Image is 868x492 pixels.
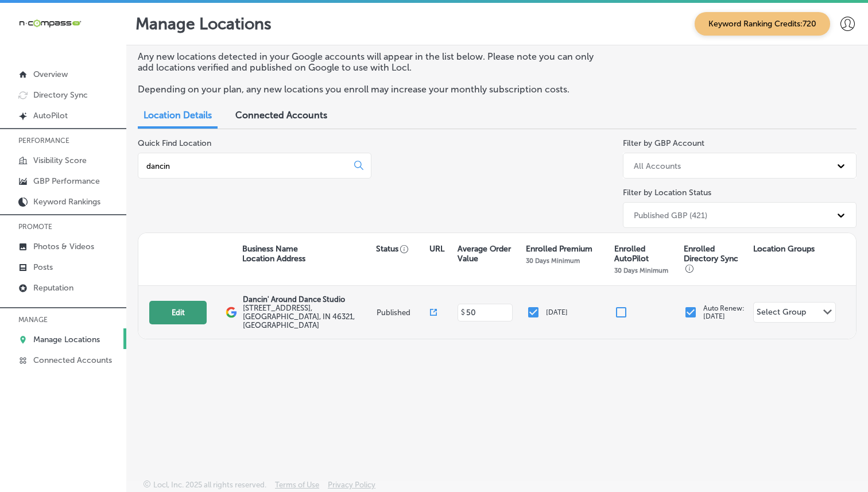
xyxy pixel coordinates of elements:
p: Reputation [33,283,73,293]
p: Enrolled Premium [526,244,592,254]
p: Locl, Inc. 2025 all rights reserved. [153,481,266,489]
p: Business Name Location Address [242,244,305,264]
p: Manage Locations [33,335,100,344]
input: All Locations [145,161,345,171]
p: [DATE] [546,308,568,316]
label: Filter by Location Status [623,188,711,197]
p: URL [429,244,444,254]
p: Dancin' Around Dance Studio [243,295,374,304]
p: Enrolled AutoPilot [614,244,678,264]
label: [STREET_ADDRESS] , [GEOGRAPHIC_DATA], IN 46321, [GEOGRAPHIC_DATA] [243,304,374,330]
p: $ [461,308,465,316]
p: Auto Renew: [DATE] [703,304,745,320]
p: AutoPilot [33,111,68,121]
p: Depending on your plan, any new locations you enroll may increase your monthly subscription costs. [138,84,605,95]
span: Connected Accounts [235,110,327,121]
p: Visibility Score [33,156,87,165]
p: Any new locations detected in your Google accounts will appear in the list below. Please note you... [138,51,605,73]
label: Quick Find Location [138,138,211,148]
p: Photos & Videos [33,242,94,251]
img: logo [226,307,237,318]
div: All Accounts [634,161,681,171]
label: Filter by GBP Account [623,138,704,148]
p: Overview [33,69,68,79]
p: Keyword Rankings [33,197,100,207]
div: Select Group [757,307,806,320]
p: Location Groups [753,244,815,254]
p: Manage Locations [135,14,272,33]
p: Average Order Value [458,244,521,264]
div: Published GBP (421) [634,210,707,220]
p: GBP Performance [33,176,100,186]
p: Published [377,308,430,317]
span: Keyword Ranking Credits: 720 [695,12,830,36]
p: 30 Days Minimum [526,257,580,265]
button: Edit [149,301,207,324]
p: 30 Days Minimum [614,266,668,274]
p: Connected Accounts [33,355,112,365]
p: Directory Sync [33,90,88,100]
p: Enrolled Directory Sync [684,244,747,273]
span: Location Details [144,110,212,121]
p: Posts [33,262,53,272]
img: 660ab0bf-5cc7-4cb8-ba1c-48b5ae0f18e60NCTV_CLogo_TV_Black_-500x88.png [18,18,82,29]
p: Status [376,244,429,254]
